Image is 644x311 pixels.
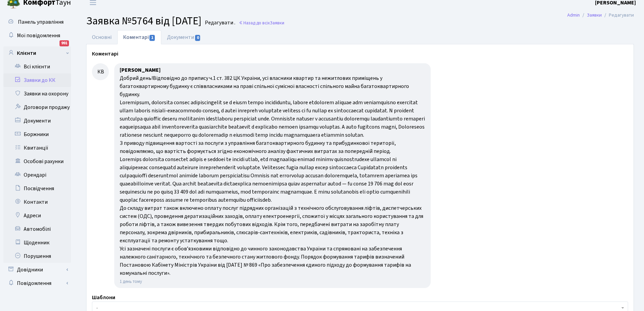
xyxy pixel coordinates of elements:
a: Повідомлення [3,276,71,290]
body: Rich Text Area. Press ALT-0 for help. [5,5,530,13]
a: Особові рахунки [3,155,71,168]
a: Контакти [3,195,71,209]
span: 1 [149,35,155,41]
label: Шаблони [92,293,115,302]
small: Редагувати . [204,20,235,26]
a: Документи [3,114,71,128]
a: Клієнти [3,46,71,60]
span: Панель управління [18,18,64,26]
a: Квитанції [3,141,71,155]
div: [PERSON_NAME] [120,66,425,74]
nav: breadcrumb [557,8,644,22]
a: Панель управління [3,15,71,29]
a: Коментарі [117,30,161,44]
li: Редагувати [602,12,634,19]
a: Боржники [3,128,71,141]
div: Добрий день!Відповідно до припису ч.1 ст. 382 ЦК України, усі власники квартир та нежитлових прим... [120,74,425,277]
a: Мої повідомлення991 [3,29,71,42]
a: Довідники [3,263,71,276]
a: Адреси [3,209,71,222]
a: Назад до всіхЗаявки [239,20,284,26]
a: Документи [161,30,207,44]
a: Автомобілі [3,222,71,236]
div: 991 [59,40,69,46]
a: Заявки до КК [3,73,71,87]
span: 0 [195,35,200,41]
a: Admin [567,12,580,19]
a: Орендарі [3,168,71,182]
a: Договори продажу [3,101,71,114]
a: Заявки [587,12,602,19]
div: КВ [92,63,109,80]
a: Щоденник [3,236,71,249]
span: Мої повідомлення [17,32,60,39]
a: Основні [86,30,117,44]
small: 1 день тому [120,279,142,285]
a: Порушення [3,249,71,263]
span: Заявки [270,20,284,26]
span: Заявка №5764 від [DATE] [86,13,201,29]
label: Коментарі [92,50,118,58]
a: Заявки на охорону [3,87,71,101]
a: Посвідчення [3,182,71,195]
a: Всі клієнти [3,60,71,73]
